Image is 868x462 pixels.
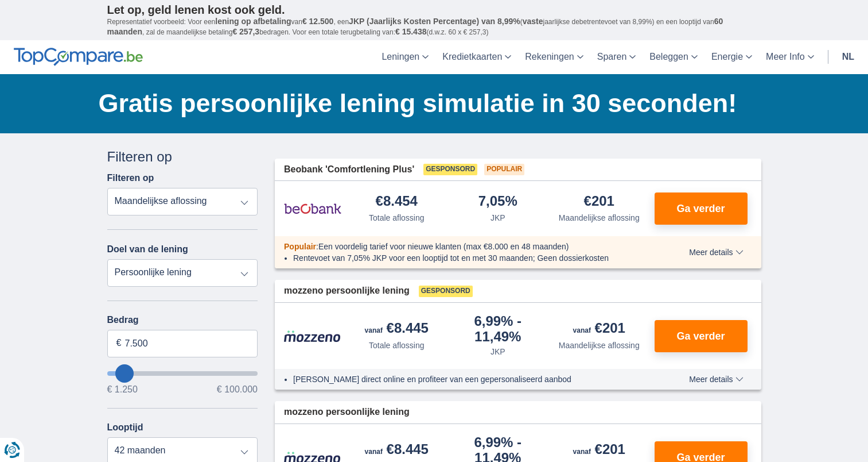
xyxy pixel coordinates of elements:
div: 6,99% [452,314,544,344]
span: € 1.250 [107,385,138,394]
span: € 257,3 [232,27,259,36]
div: Maandelijkse aflossing [559,212,640,224]
div: : [275,241,656,252]
li: Rentevoet van 7,05% JKP voor een looptijd tot en met 30 maanden; Geen dossierkosten [293,252,647,264]
div: Totale aflossing [369,212,425,224]
span: € [116,337,122,350]
div: Maandelijkse aflossing [559,340,640,351]
h1: Gratis persoonlijke lening simulatie in 30 seconden! [99,86,761,121]
span: 60 maanden [107,17,723,36]
label: Doel van de lening [107,244,188,255]
span: mozzeno persoonlijke lening [284,406,410,419]
img: product.pl.alt Beobank [284,194,341,223]
span: Beobank 'Comfortlening Plus' [284,163,414,176]
span: € 15.438 [395,27,427,36]
span: Gesponsord [423,164,477,175]
label: Looptijd [107,422,143,433]
p: Representatief voorbeeld: Voor een van , een ( jaarlijkse debetrentevoet van 8,99%) en een loopti... [107,17,761,37]
div: €201 [584,194,614,210]
span: € 100.000 [217,385,258,394]
span: Gesponsord [419,286,473,297]
span: Meer details [689,375,743,383]
span: Populair [484,164,524,175]
a: Energie [704,40,759,74]
span: mozzeno persoonlijke lening [284,284,410,298]
div: €8.445 [365,442,429,459]
button: Ga verder [655,320,748,352]
span: Ga verder [676,203,725,214]
a: nl [835,40,861,74]
a: Meer Info [759,40,821,74]
div: Totale aflossing [369,340,425,351]
div: Filteren op [107,147,258,167]
span: vaste [523,17,543,26]
button: Meer details [680,375,752,384]
span: € 12.500 [302,17,334,26]
a: Beleggen [643,40,704,74]
span: Ga verder [676,331,725,341]
span: JKP (Jaarlijks Kosten Percentage) van 8,99% [349,17,520,26]
span: Meer details [689,248,743,256]
div: JKP [491,212,505,224]
label: Bedrag [107,315,258,325]
div: €8.445 [365,321,429,337]
div: JKP [491,346,505,357]
p: Let op, geld lenen kost ook geld. [107,3,761,17]
input: wantToBorrow [107,371,258,376]
a: Sparen [590,40,643,74]
img: TopCompare [14,48,143,66]
span: Een voordelig tarief voor nieuwe klanten (max €8.000 en 48 maanden) [318,242,569,251]
a: Rekeningen [518,40,590,74]
button: Ga verder [655,192,748,225]
span: Populair [284,242,316,251]
div: €201 [573,442,625,459]
label: Filteren op [107,173,154,183]
a: Leningen [375,40,435,74]
div: 7,05% [478,194,517,210]
span: lening op afbetaling [215,17,291,26]
li: [PERSON_NAME] direct online en profiteer van een gepersonaliseerd aanbod [293,374,647,385]
div: €201 [573,321,625,337]
div: €8.454 [376,194,418,210]
a: Kredietkaarten [435,40,518,74]
img: product.pl.alt Mozzeno [284,330,341,342]
button: Meer details [680,248,752,257]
